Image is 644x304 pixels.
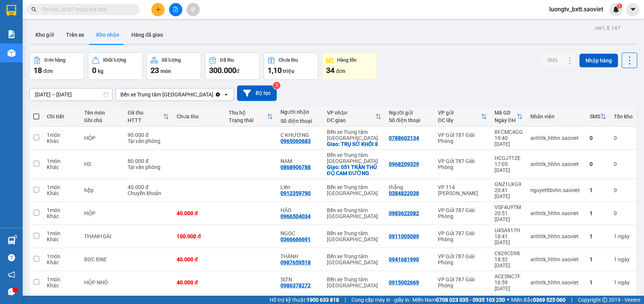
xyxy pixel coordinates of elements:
[530,113,582,119] div: Nhân viên
[543,5,609,14] span: luongtv_bxtt.saoviet
[237,85,277,101] button: Bộ lọc
[495,181,523,187] div: GNZ1LKG9
[438,253,487,265] div: VP Gửi 787 Giải Phóng
[280,132,319,138] div: C KHƯƠNG
[327,141,381,147] div: Giao: TRỤ SỞ KHỐI 8
[438,184,487,196] div: VP 114 [PERSON_NAME]
[590,210,606,216] div: 1
[128,117,163,123] div: HTTT
[162,57,181,63] div: Số lượng
[389,161,419,167] div: 0968209329
[438,207,487,219] div: VP Gửi 787 Giải Phóng
[345,296,346,304] span: |
[327,129,381,141] div: Bến xe Trung tâm [GEOGRAPHIC_DATA]
[283,68,294,74] span: triệu
[389,110,430,116] div: Người gửi
[590,233,606,239] div: 1
[590,161,606,167] div: 0
[8,49,15,57] img: warehouse-icon
[128,158,169,164] div: 80.000 đ
[590,113,600,119] div: SMS
[84,279,120,285] div: HỘP NHỎ
[389,279,419,285] div: 0915002669
[84,110,120,116] div: Tên món
[530,187,582,193] div: nguyetltbvhn.saoviet
[160,68,171,74] span: món
[60,26,90,44] button: Trên xe
[280,164,311,170] div: 0868906788
[541,53,564,67] button: SMS
[614,256,633,262] div: 1
[327,184,381,196] div: Bến xe Trung tâm [GEOGRAPHIC_DATA]
[351,296,410,304] span: Cung cấp máy in - giấy in:
[169,3,182,16] button: file-add
[47,259,77,265] div: Khác
[602,297,607,302] span: copyright
[47,207,77,213] div: 1 món
[495,273,523,279] div: ACE5NC7F
[90,26,125,44] button: Kho nhận
[8,30,15,38] img: solution-icon
[45,57,65,63] div: Đơn hàng
[614,279,633,285] div: 1
[128,110,163,116] div: Đã thu
[533,297,565,303] strong: 0369 525 060
[614,233,633,239] div: 1
[337,57,356,63] div: Hàng tồn
[270,296,339,304] span: Hỗ trợ kỹ thuật:
[280,282,311,288] div: 0986378272
[626,3,639,16] button: caret-down
[225,107,277,127] th: Toggle SortBy
[614,187,633,193] div: 0
[128,132,169,138] div: 90.000 đ
[327,152,381,164] div: Bến xe Trung tâm [GEOGRAPHIC_DATA]
[273,82,280,89] sup: 3
[618,279,630,285] span: ngày
[84,210,120,216] div: HỘP
[495,227,523,233] div: U45A917H
[47,113,77,119] div: Chi tiết
[47,276,77,282] div: 1 món
[84,256,120,262] div: BỌC ĐNE
[614,210,633,216] div: 0
[618,233,630,239] span: ngày
[186,3,200,16] button: aim
[43,68,53,74] span: đơn
[47,190,77,196] div: Khác
[530,210,582,216] div: anhttk_hhhn.saoviet
[280,276,319,282] div: SƠN
[495,187,523,199] div: 20:41 [DATE]
[590,135,606,141] div: 0
[495,135,523,147] div: 19:40 [DATE]
[511,296,565,304] span: Miền Bắc
[124,107,173,127] th: Toggle SortBy
[84,117,120,123] div: Ghi chú
[323,107,385,127] th: Toggle SortBy
[128,190,169,196] div: Chuyển khoản
[151,3,165,16] button: plus
[495,129,523,135] div: RFCMC4GG
[280,236,311,242] div: 0366666691
[438,132,487,144] div: VP Gửi 787 Giải Phóng
[215,92,221,98] svg: Clear value
[177,210,221,216] div: 40.000 đ
[389,256,419,262] div: 0941681990
[280,230,319,236] div: NGỌC
[495,250,523,256] div: C829CD98
[84,233,120,239] div: THANH DÀI
[236,68,239,74] span: đ
[84,187,120,193] div: hộp
[322,53,377,80] button: Hàng tồn34đơn
[47,253,77,259] div: 1 món
[491,107,527,127] th: Toggle SortBy
[590,256,606,262] div: 1
[614,135,633,141] div: 0
[177,279,221,285] div: 40.000 đ
[220,57,234,63] div: Đã thu
[530,233,582,239] div: anhttk_hhhn.saoviet
[434,107,491,127] th: Toggle SortBy
[590,187,606,193] div: 1
[280,118,319,124] div: Số điện thoại
[177,113,221,119] div: Chưa thu
[630,6,636,13] span: caret-down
